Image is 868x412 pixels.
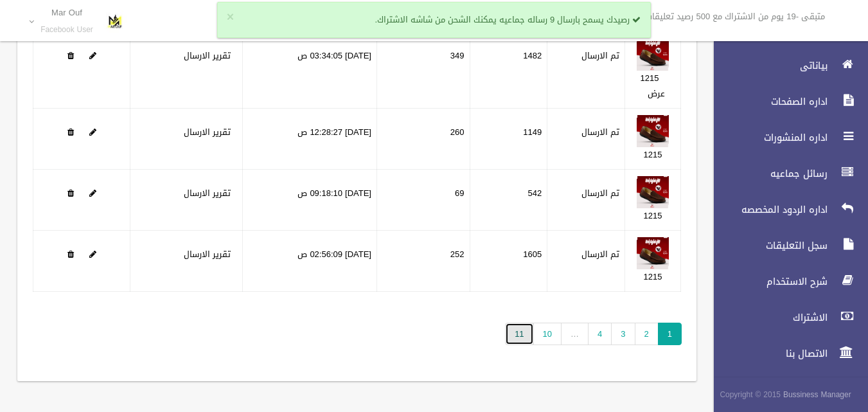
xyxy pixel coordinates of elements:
[703,123,868,152] a: اداره المنشورات
[783,388,851,402] strong: Bussiness Manager
[227,11,234,24] button: ×
[376,231,470,292] td: 252
[40,25,93,35] small: Facebook User
[644,147,662,163] a: 1215
[561,323,589,345] span: …
[703,275,831,288] span: شرح الاستخدام
[217,2,651,38] div: رصيدك يسمح بارسال 9 رساله جماعيه يمكنك الشحن من شاشه الاشتراك.
[641,70,665,102] a: 1215 عرض
[703,203,831,216] span: اداره الردود المخصصه
[703,51,868,80] a: بياناتى
[637,124,669,140] a: Edit
[658,323,682,345] span: 1
[470,109,547,170] td: 1149
[89,185,96,201] a: Edit
[581,125,619,140] label: تم الارسال
[644,208,662,224] a: 1215
[505,323,533,345] a: 11
[242,231,376,292] td: [DATE] 02:56:09 ص
[581,186,619,201] label: تم الارسال
[637,115,669,147] img: 638888273356115895.jpg
[242,109,376,170] td: [DATE] 12:28:27 ص
[703,231,868,260] a: سجل التعليقات
[703,195,868,224] a: اداره الردود المخصصه
[703,267,868,296] a: شرح الاستخدام
[470,170,547,231] td: 542
[242,32,376,109] td: [DATE] 03:34:05 ص
[703,311,831,324] span: الاشتراك
[637,39,669,71] img: 638883200678959805.jpg
[533,323,562,345] a: 10
[703,87,868,116] a: اداره الصفحات
[376,109,470,170] td: 260
[376,32,470,109] td: 349
[720,388,781,402] span: Copyright © 2015
[703,303,868,332] a: الاشتراك
[703,339,868,368] a: الاتصال بنا
[470,32,547,109] td: 1482
[470,231,547,292] td: 1605
[637,48,669,64] a: Edit
[703,239,831,252] span: سجل التعليقات
[184,185,231,201] a: تقرير الارسال
[40,8,93,17] p: Mar Ouf
[89,48,96,64] a: Edit
[89,246,96,262] a: Edit
[635,323,659,345] a: 2
[637,176,669,208] img: 638889455202032246.jpg
[644,269,662,285] a: 1215
[703,159,868,188] a: رسائل جماعيه
[184,246,231,262] a: تقرير الارسال
[184,124,231,140] a: تقرير الارسال
[581,48,619,64] label: تم الارسال
[637,185,669,201] a: Edit
[581,247,619,262] label: تم الارسال
[184,48,231,64] a: تقرير الارسال
[703,167,831,180] span: رسائل جماعيه
[703,347,831,360] span: الاتصال بنا
[588,323,612,345] a: 4
[242,170,376,231] td: [DATE] 09:18:10 ص
[89,124,96,140] a: Edit
[376,170,470,231] td: 69
[637,246,669,262] a: Edit
[703,95,831,108] span: اداره الصفحات
[637,237,669,269] img: 638895274133838406.jpg
[703,59,831,72] span: بياناتى
[611,323,635,345] a: 3
[703,131,831,144] span: اداره المنشورات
